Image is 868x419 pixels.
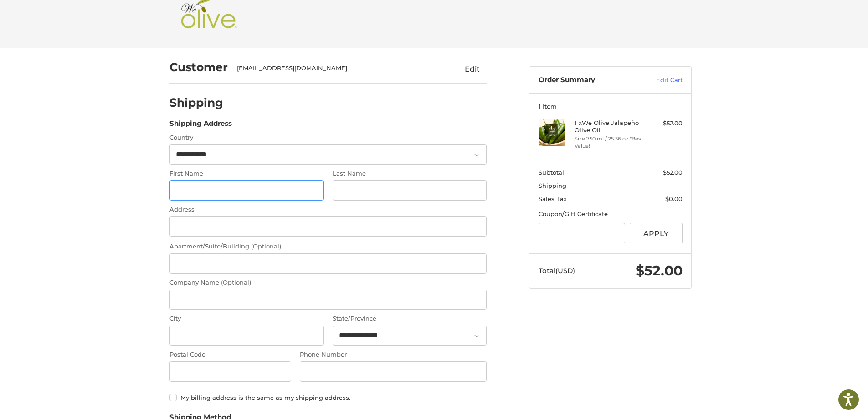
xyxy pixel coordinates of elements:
[539,103,683,110] h3: 1 Item
[221,279,251,286] small: (Optional)
[13,14,103,21] p: We're away right now. Please check back later!
[630,223,683,243] button: Apply
[333,314,487,323] label: State/Province
[169,242,487,251] label: Apartment/Suite/Building
[333,169,487,178] label: Last Name
[539,169,564,176] span: Subtotal
[169,169,324,178] label: First Name
[457,62,487,76] button: Edit
[169,314,324,323] label: City
[539,223,626,243] input: Gift Certificate or Coupon Code
[105,12,116,23] button: Open LiveChat chat widget
[575,135,644,150] li: Size 750 ml / 25.36 oz *Best Value!
[678,182,683,189] span: --
[169,96,223,110] h2: Shipping
[169,133,487,142] label: Country
[539,195,567,202] span: Sales Tax
[637,76,683,85] a: Edit Cart
[169,278,487,287] label: Company Name
[636,262,683,279] span: $52.00
[169,60,228,74] h2: Customer
[169,119,232,133] legend: Shipping Address
[300,350,487,359] label: Phone Number
[665,195,683,202] span: $0.00
[647,119,683,128] div: $52.00
[237,64,440,73] div: [EMAIL_ADDRESS][DOMAIN_NAME]
[251,243,281,250] small: (Optional)
[169,350,291,359] label: Postal Code
[169,205,487,214] label: Address
[539,266,575,275] span: Total (USD)
[539,210,683,219] div: Coupon/Gift Certificate
[169,394,487,401] label: My billing address is the same as my shipping address.
[539,76,637,85] h3: Order Summary
[575,119,644,134] h4: 1 x We Olive Jalapeño Olive Oil
[539,182,566,189] span: Shipping
[663,169,683,176] span: $52.00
